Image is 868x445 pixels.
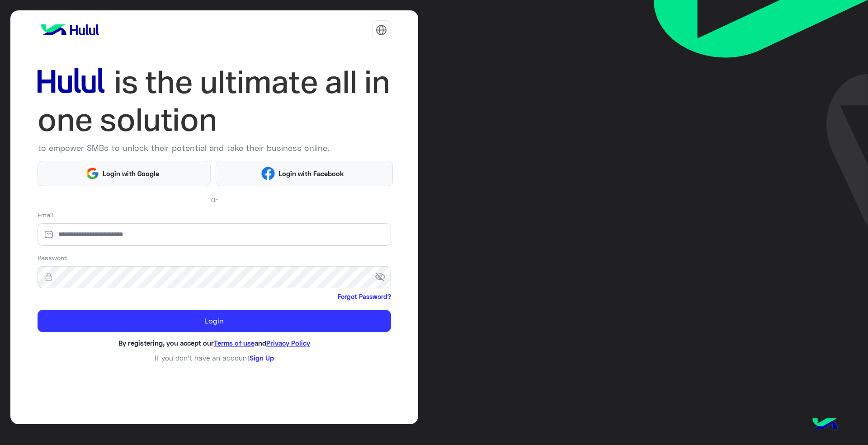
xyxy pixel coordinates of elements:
[275,169,347,179] span: Login with Facebook
[38,230,60,239] img: email
[250,354,274,362] a: Sign Up
[266,339,310,347] a: Privacy Policy
[211,195,217,205] span: Or
[85,167,99,180] img: Google
[338,292,391,301] a: Forgot Password?
[99,169,163,179] span: Login with Google
[118,339,214,347] span: By registering, you accept our
[38,310,391,333] button: Login
[38,161,211,186] button: Login with Google
[38,253,67,262] label: Password
[809,409,841,440] img: hulul-logo.png
[216,161,392,186] button: Login with Facebook
[38,354,391,362] h6: If you don’t have an account
[38,210,53,220] label: Email
[261,167,275,180] img: Facebook
[375,269,391,286] span: visibility_off
[38,142,391,154] p: to empower SMBs to unlock their potential and take their business online.
[38,21,103,39] img: logo
[38,272,60,281] img: lock
[214,339,255,347] a: Terms of use
[376,24,387,36] img: tab
[38,63,391,139] img: hululLoginTitle_EN.svg
[255,339,266,347] span: and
